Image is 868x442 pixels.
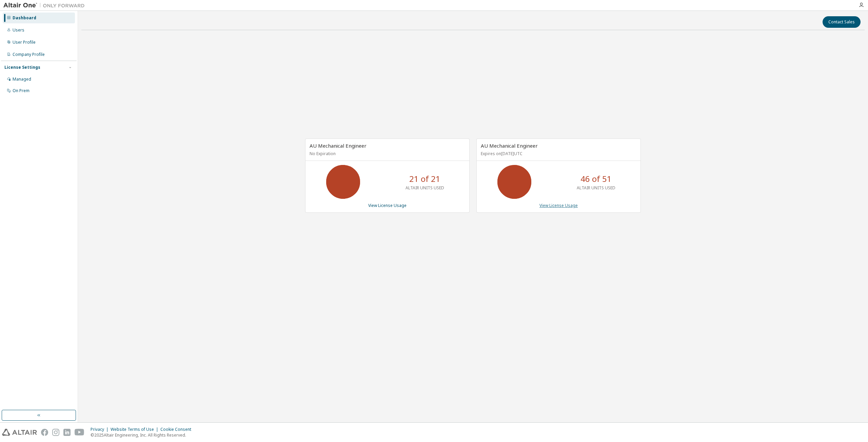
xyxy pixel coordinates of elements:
[13,88,29,93] div: On Prem
[63,429,71,436] img: linkedin.svg
[111,427,160,432] div: Website Terms of Use
[481,142,538,149] span: AU Mechanical Engineer
[539,203,578,208] a: View License Usage
[4,65,40,70] div: License Settings
[91,432,195,438] p: © 2025 Altair Engineering, Inc. All Rights Reserved.
[409,173,440,185] p: 21 of 21
[91,427,111,432] div: Privacy
[481,151,635,156] p: Expires on [DATE] UTC
[52,429,59,436] img: instagram.svg
[577,185,615,191] p: ALTAIR UNITS USED
[823,16,861,28] button: Contact Sales
[3,2,88,9] img: Altair One
[13,77,31,82] div: Managed
[580,173,612,185] p: 46 of 51
[13,52,45,57] div: Company Profile
[368,203,407,208] a: View License Usage
[13,40,36,45] div: User Profile
[13,15,36,21] div: Dashboard
[13,27,24,33] div: Users
[75,429,84,436] img: youtube.svg
[310,142,367,149] span: AU Mechanical Engineer
[406,185,444,191] p: ALTAIR UNITS USED
[41,429,48,436] img: facebook.svg
[160,427,195,432] div: Cookie Consent
[2,429,37,436] img: altair_logo.svg
[310,151,463,156] p: No Expiration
